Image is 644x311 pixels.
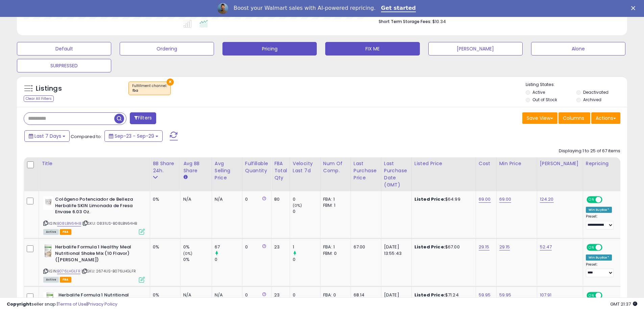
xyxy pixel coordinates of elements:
a: Terms of Use [58,301,87,307]
div: 0% [153,196,175,202]
div: seller snap | | [7,301,117,308]
div: [DATE] 13:55:43 [384,244,406,256]
span: | SKU: 2674US-B076LHGLFR [81,268,136,274]
button: Alone [531,42,625,55]
img: 31CuTZTkWcL._SL40_.jpg [43,196,53,210]
img: Profile image for Adrian [217,3,228,14]
div: Velocity Last 7d [293,160,317,174]
button: Last 7 Days [24,130,70,142]
div: Listed Price [414,160,473,167]
b: Herbalife Formula 1 Healthy Meal Nutritional Shake Mix (10 Flavor) ([PERSON_NAME]) [55,244,137,265]
div: Fulfillable Quantity [245,160,268,174]
button: × [167,79,174,86]
div: Avg BB Share [183,160,209,174]
div: N/A [183,196,207,202]
button: SURPRESSED [17,59,111,72]
div: FBA: 1 [323,196,345,202]
div: Win BuyBox * [586,207,612,213]
div: Num of Comp. [323,160,348,174]
span: Last 7 Days [34,133,61,139]
div: Min Price [499,160,534,167]
span: ON [587,245,596,250]
button: [PERSON_NAME] [428,42,523,55]
div: FBM: 1 [323,202,345,208]
div: $64.99 [414,196,471,202]
div: 67.00 [354,244,376,250]
div: 0 [215,257,242,263]
div: FBM: 0 [323,250,345,257]
a: 52.47 [540,244,552,250]
div: 0% [183,244,212,250]
div: Preset: [586,214,616,229]
span: 2025-10-7 21:37 GMT [610,301,637,307]
div: 0% [183,257,212,263]
div: Title [42,160,147,167]
div: $67.00 [414,244,471,250]
b: Colágeno Potenciador de Belleza Herbalife SKIN Limonada de Fresa Envase 6.03 Oz. [55,196,137,217]
b: Short Term Storage Fees: [379,19,431,24]
button: Save View [522,112,557,124]
div: Repricing [586,160,618,167]
button: Actions [591,112,620,124]
img: 41sJBuOkSyL._SL40_.jpg [43,244,53,258]
b: Listed Price: [414,196,445,202]
h5: Listings [36,84,62,93]
span: All listings currently available for purchase on Amazon [43,277,59,283]
span: All listings currently available for purchase on Amazon [43,229,59,235]
label: Archived [583,97,601,103]
button: Filters [130,112,156,124]
div: Preset: [586,262,616,277]
span: Columns [563,115,584,121]
button: Pricing [222,42,317,55]
div: Close [631,6,638,10]
div: Displaying 1 to 25 of 67 items [559,148,620,154]
a: 69.00 [499,196,511,203]
a: B08LBN64HB [57,221,81,226]
div: Clear All Filters [24,95,54,102]
div: ASIN: [43,244,145,282]
label: Active [532,89,545,95]
div: 0 [245,196,266,202]
div: ASIN: [43,196,145,234]
a: 124.20 [540,196,554,203]
div: 67 [215,244,242,250]
button: Sep-23 - Sep-29 [104,130,163,142]
small: (0%) [183,251,193,256]
a: Get started [381,5,416,12]
strong: Copyright [7,301,31,307]
span: Sep-23 - Sep-29 [115,133,154,139]
div: Boost your Walmart sales with AI-powered repricing. [234,5,376,12]
div: Cost [479,160,494,167]
div: fba [132,88,167,93]
div: 0 [293,208,320,215]
label: Deactivated [583,89,609,95]
span: OFF [601,197,612,203]
div: Avg Selling Price [215,160,239,181]
button: Ordering [120,42,214,55]
div: N/A [215,196,237,202]
span: | SKU: 0831US-B08LBN64HB [82,221,137,226]
button: Columns [558,112,590,124]
small: (0%) [293,203,302,208]
div: 1 [293,244,320,250]
p: Listing States: [526,82,627,88]
span: OFF [601,245,612,250]
div: Win BuyBox * [586,254,612,261]
b: Listed Price: [414,244,445,250]
a: 29.15 [479,244,490,250]
div: FBA: 1 [323,244,345,250]
a: B076LHGLFR [57,268,80,274]
div: 0 [245,244,266,250]
span: FBA [60,277,71,283]
span: Compared to: [71,133,102,140]
span: Fulfillment channel : [132,83,167,93]
div: 0 [293,257,320,263]
div: 0% [153,244,175,250]
div: FBA Total Qty [274,160,287,181]
a: 29.15 [499,244,510,250]
div: Last Purchase Date (GMT) [384,160,409,188]
button: FIX ME [325,42,420,55]
label: Out of Stock [532,97,557,103]
div: 0 [293,196,320,202]
div: Last Purchase Price [354,160,378,181]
